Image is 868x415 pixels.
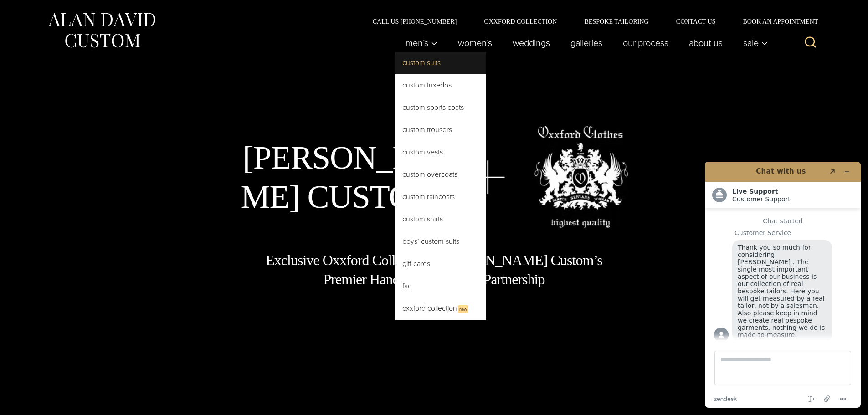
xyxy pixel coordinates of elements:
a: Custom Trousers [395,119,486,141]
img: oxxford clothes, highest quality [534,126,628,228]
a: Custom Tuxedos [395,74,486,96]
a: Custom Overcoats [395,164,486,185]
a: Book an Appointment [729,18,821,25]
button: Child menu of Men’s [395,34,447,52]
button: View Search Form [800,32,822,54]
span: New [458,305,468,313]
a: Custom Raincoats [395,186,486,208]
a: Our Process [612,34,678,52]
a: Boys’ Custom Suits [395,231,486,252]
nav: Secondary Navigation [359,18,822,25]
a: Galleries [560,34,612,52]
a: Custom Shirts [395,208,486,230]
a: Contact Us [663,18,729,25]
img: Alan David Custom [47,10,156,51]
a: weddings [502,34,560,52]
nav: Primary Navigation [395,34,772,52]
a: Call Us [PHONE_NUMBER] [359,18,471,25]
a: Gift Cards [395,253,486,275]
iframe: Find more information here [698,154,868,415]
a: Oxxford Collection [470,18,570,25]
a: Oxxford CollectionNew [395,297,486,320]
a: Custom Suits [395,52,486,74]
span: Chat [20,6,39,15]
h1: [PERSON_NAME] Custom [240,138,442,217]
a: About Us [678,34,733,52]
a: FAQ [395,275,486,297]
a: Bespoke Tailoring [570,18,662,25]
a: Custom Sports Coats [395,97,486,118]
button: Sale sub menu toggle [733,34,772,52]
a: Custom Vests [395,141,486,163]
a: Women’s [447,34,502,52]
h1: Exclusive Oxxford Collection | [PERSON_NAME] Custom’s Premier Handmade Clothing Partnership [265,251,603,289]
